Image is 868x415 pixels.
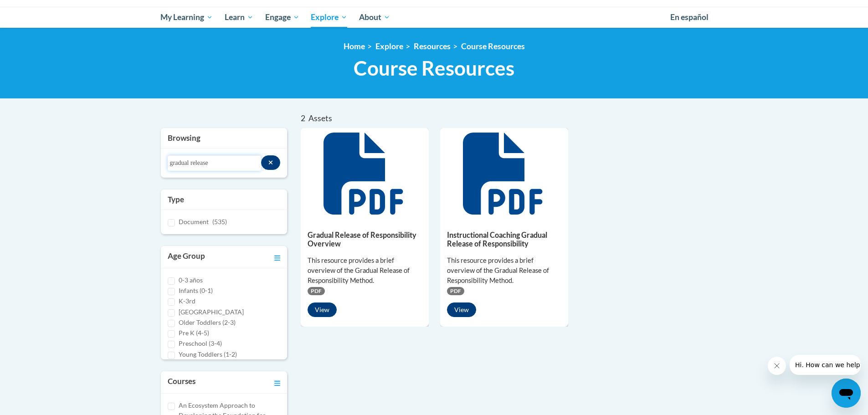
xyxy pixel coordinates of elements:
h3: Age Group [168,251,205,263]
iframe: Button to launch messaging window [832,379,861,408]
span: About [359,12,390,23]
label: 0-3 años [179,275,203,285]
label: Young Toddlers (1-2) [179,349,237,359]
h5: Gradual Release of Responsibility Overview [308,231,422,248]
a: Resources [414,41,451,51]
span: Course Resources [354,56,514,80]
a: Explore [375,41,403,51]
a: Course Resources [461,41,525,51]
span: 2 [301,113,305,123]
h3: Browsing [168,133,281,143]
h3: Type [168,194,281,205]
span: (535) [212,218,227,225]
span: Learn [225,12,253,23]
span: Assets [308,113,332,123]
span: PDF [308,287,325,295]
label: K-3rd [179,296,195,306]
a: Toggle collapse [274,376,280,389]
iframe: Message from company [790,355,861,375]
label: Preschool (3-4) [179,338,222,348]
span: My Learning [160,12,213,23]
a: Toggle collapse [274,251,280,263]
span: Explore [311,12,347,23]
label: [GEOGRAPHIC_DATA] [179,307,244,317]
span: PDF [447,287,464,295]
a: Home [344,41,365,51]
iframe: Close message [768,357,786,375]
span: Hi. How can we help? [5,6,74,14]
div: This resource provides a brief overview of the Gradual Release of Responsibility Method. [447,256,561,286]
label: Infants (0-1) [179,286,213,296]
div: This resource provides a brief overview of the Gradual Release of Responsibility Method. [308,256,422,286]
span: En español [670,12,709,22]
a: About [353,7,396,28]
a: En español [664,8,714,27]
a: Engage [259,7,305,28]
a: My Learning [155,7,219,28]
span: Engage [265,12,299,23]
h5: Instructional Coaching Gradual Release of Responsibility [447,231,561,248]
button: Search resources [261,155,281,170]
label: Pre K (4-5) [179,328,209,338]
a: Learn [219,7,259,28]
a: Explore [305,7,353,28]
span: Document [179,218,209,225]
div: Main menu [147,7,721,28]
h3: Courses [168,376,195,389]
button: View [447,302,476,317]
button: View [308,302,337,317]
label: Older Toddlers (2-3) [179,318,236,328]
input: Search resources [168,155,261,171]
